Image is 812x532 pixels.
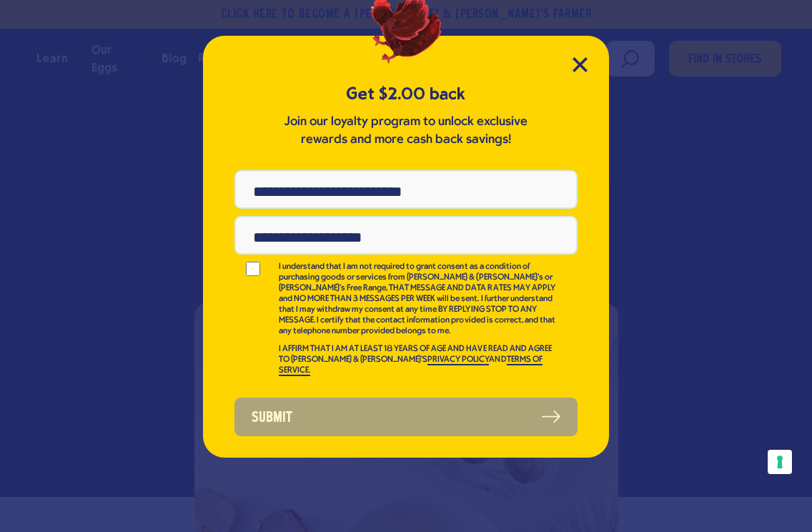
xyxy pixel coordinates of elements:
p: I understand that I am not required to grant consent as a condition of purchasing goods or servic... [279,262,558,337]
button: Close Modal [573,57,588,72]
button: Your consent preferences for tracking technologies [768,450,792,474]
h5: Get $2.00 back [234,82,578,106]
button: Submit [234,398,578,436]
input: I understand that I am not required to grant consent as a condition of purchasing goods or servic... [234,262,272,276]
a: TERMS OF SERVICE. [279,355,543,376]
a: PRIVACY POLICY [427,355,489,365]
p: I AFFIRM THAT I AM AT LEAST 18 YEARS OF AGE AND HAVE READ AND AGREE TO [PERSON_NAME] & [PERSON_NA... [279,344,558,376]
p: Join our loyalty program to unlock exclusive rewards and more cash back savings! [281,113,531,149]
